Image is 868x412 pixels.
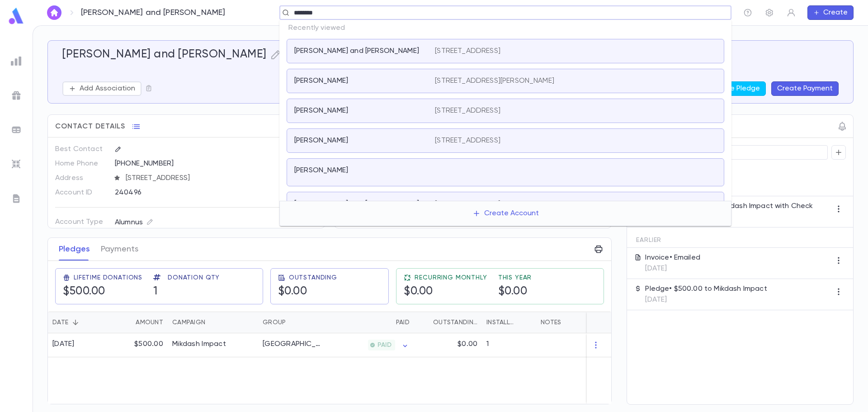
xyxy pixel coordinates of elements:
[55,142,107,156] p: Best Contact
[11,124,22,135] img: batches_grey.339ca447c9d9533ef1741baa751efc33.svg
[279,20,731,36] p: Recently viewed
[465,205,546,222] button: Create Account
[435,47,500,56] p: [STREET_ADDRESS]
[414,312,482,333] div: Outstanding
[294,47,419,56] p: [PERSON_NAME] and [PERSON_NAME]
[517,315,532,330] button: Sort
[498,274,532,281] span: This Year
[263,340,321,349] div: Jerusalem
[59,238,90,260] button: Pledges
[645,253,700,262] p: Invoice • Emailed
[74,274,142,281] span: Lifetime Donations
[404,285,487,298] h5: $0.00
[645,284,767,294] p: Pledge • $500.00 to Mikdash Impact
[68,315,83,330] button: Sort
[172,312,205,333] div: Campaign
[121,315,136,330] button: Sort
[435,199,500,208] p: [STREET_ADDRESS]
[382,315,396,330] button: Sort
[294,136,348,145] p: [PERSON_NAME]
[374,341,395,349] span: PAID
[415,274,487,281] span: Recurring Monthly
[81,8,226,18] p: [PERSON_NAME] and [PERSON_NAME]
[645,264,700,273] p: [DATE]
[636,237,661,244] span: Earlier
[101,238,138,260] button: Payments
[7,7,25,25] img: logo
[263,312,286,333] div: Group
[458,340,477,349] p: $0.00
[536,312,649,333] div: Notes
[704,81,766,96] button: Create Pledge
[55,122,125,131] span: Contact Details
[286,315,300,330] button: Sort
[62,81,142,96] button: Add Association
[498,285,532,298] h5: $0.00
[153,285,220,298] h5: 1
[115,185,273,199] div: 240496
[55,185,107,200] p: Account ID
[396,312,410,333] div: Paid
[258,312,326,333] div: Group
[80,84,135,93] p: Add Association
[55,215,107,229] p: Account Type
[55,171,107,185] p: Address
[62,48,267,62] h5: [PERSON_NAME] and [PERSON_NAME]
[541,312,561,333] div: Notes
[172,340,226,349] div: Mikdash Impact
[11,90,22,101] img: campaigns_grey.99e729a5f7ee94e3726e6486bddda8f1.svg
[52,312,68,333] div: Date
[645,295,767,304] p: [DATE]
[294,199,419,208] p: [PERSON_NAME] and [PERSON_NAME]
[433,312,477,333] div: Outstanding
[11,193,22,204] img: letters_grey.7941b92b52307dd3b8a917253454ce1c.svg
[52,340,75,349] div: [DATE]
[482,333,536,357] div: 1
[419,315,433,330] button: Sort
[168,274,220,281] span: Donation Qty
[55,156,107,171] p: Home Phone
[109,333,168,357] div: $500.00
[136,312,163,333] div: Amount
[109,312,168,333] div: Amount
[278,285,337,298] h5: $0.00
[168,312,258,333] div: Campaign
[48,312,109,333] div: Date
[294,166,348,175] p: [PERSON_NAME]
[122,174,318,183] span: [STREET_ADDRESS]
[482,312,536,333] div: Installments
[294,106,348,115] p: [PERSON_NAME]
[11,159,22,170] img: imports_grey.530a8a0e642e233f2baf0ef88e8c9fcb.svg
[294,76,348,85] p: [PERSON_NAME]
[435,136,500,145] p: [STREET_ADDRESS]
[49,9,60,16] img: home_white.a664292cf8c1dea59945f0da9f25487c.svg
[205,315,220,330] button: Sort
[435,76,554,85] p: [STREET_ADDRESS][PERSON_NAME]
[435,106,500,115] p: [STREET_ADDRESS]
[115,156,317,170] div: [PHONE_NUMBER]
[486,312,517,333] div: Installments
[771,81,839,96] button: Create Payment
[63,285,142,298] h5: $500.00
[807,5,854,20] button: Create
[115,217,153,228] div: Alumnus
[11,56,22,66] img: reports_grey.c525e4749d1bce6a11f5fe2a8de1b229.svg
[326,312,414,333] div: Paid
[289,274,337,281] span: Outstanding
